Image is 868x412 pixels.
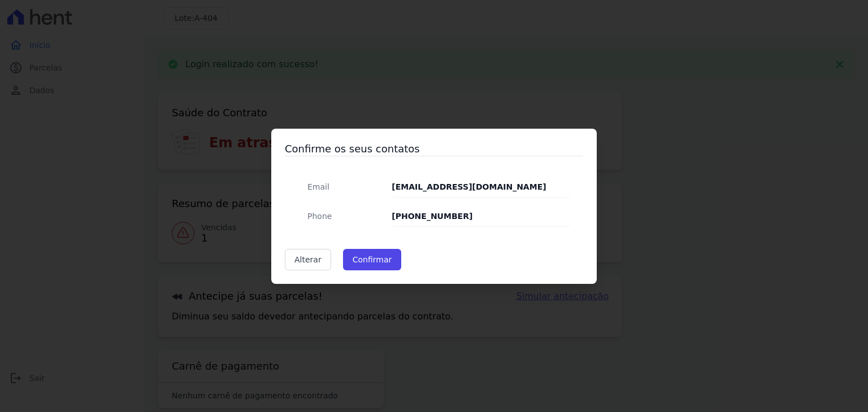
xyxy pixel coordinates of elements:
[307,182,329,191] span: translation missing: pt-BR.public.contracts.modal.confirmation.email
[285,249,331,270] a: Alterar
[285,142,583,156] h3: Confirme os seus contatos
[392,182,546,191] strong: [EMAIL_ADDRESS][DOMAIN_NAME]
[392,212,472,221] strong: [PHONE_NUMBER]
[343,249,402,270] button: Confirmar
[307,212,332,221] span: translation missing: pt-BR.public.contracts.modal.confirmation.phone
